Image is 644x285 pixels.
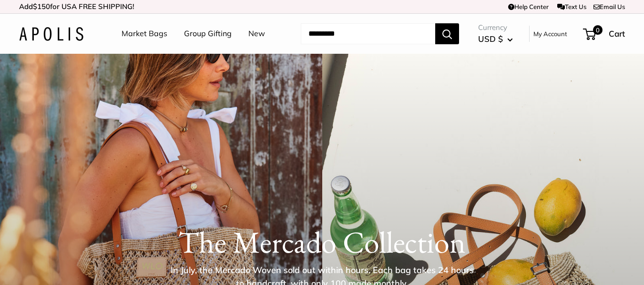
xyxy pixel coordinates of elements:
span: USD $ [478,34,503,44]
input: Search... [301,23,435,44]
h1: The Mercado Collection [19,224,625,260]
a: Email Us [593,3,625,10]
span: Currency [478,21,513,34]
a: Market Bags [122,27,167,41]
a: New [248,27,265,41]
img: Apolis [19,27,83,41]
a: My Account [533,28,567,39]
a: Help Center [508,3,549,10]
a: Group Gifting [184,27,232,41]
button: USD $ [478,31,513,47]
button: Search [435,23,459,44]
a: Text Us [557,3,586,10]
span: $150 [33,2,50,11]
span: Cart [609,29,625,39]
a: 0 Cart [584,26,625,41]
span: 0 [593,25,603,35]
